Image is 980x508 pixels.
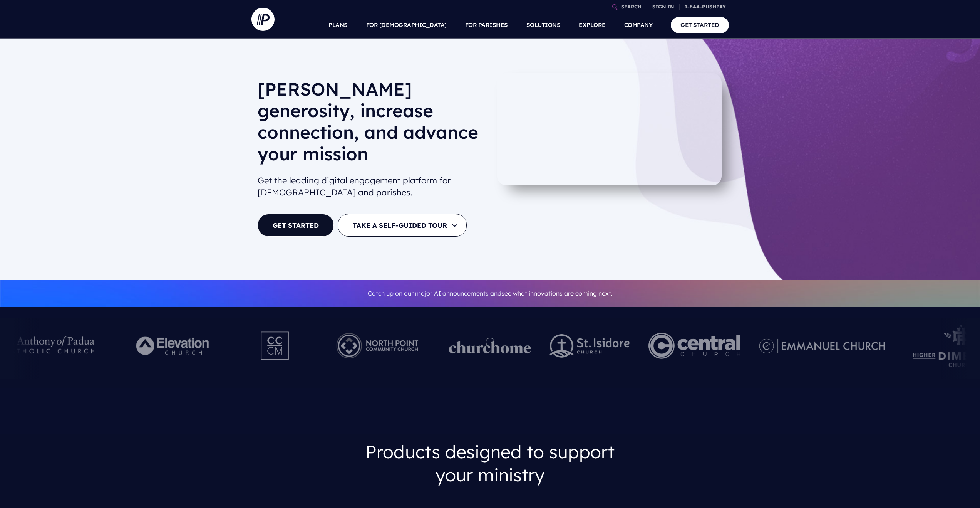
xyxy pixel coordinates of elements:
a: EXPLORE [579,12,606,39]
h3: Products designed to support your ministry [346,434,635,492]
a: FOR [DEMOGRAPHIC_DATA] [366,12,447,39]
h2: Get the leading digital engagement platform for [DEMOGRAPHIC_DATA] and parishes. [258,172,484,202]
img: pp_logos_1 [449,338,531,354]
img: Pushpay_Logo__NorthPoint [324,325,430,367]
a: see what innovations are coming next. [501,289,613,297]
a: GET STARTED [258,214,334,237]
img: pp_logos_3 [759,338,885,353]
h1: [PERSON_NAME] generosity, increase connection, and advance your mission [258,78,484,171]
img: pp_logos_2 [549,334,630,358]
p: Catch up on our major AI announcements and [258,285,723,302]
img: Pushpay_Logo__CCM [245,325,306,367]
a: PLANS [328,12,348,39]
a: SOLUTIONS [526,12,561,39]
button: TAKE A SELF-GUIDED TOUR [338,214,467,237]
a: GET STARTED [671,17,729,33]
a: COMPANY [624,12,653,39]
a: FOR PARISHES [465,12,508,39]
img: Central Church Henderson NV [648,325,740,367]
img: Pushpay_Logo__Elevation [121,325,226,367]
